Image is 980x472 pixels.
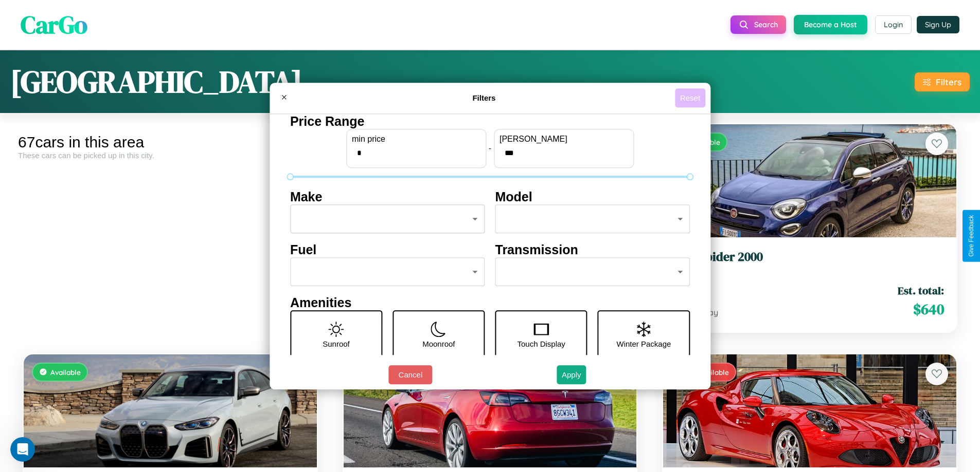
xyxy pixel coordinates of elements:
[675,88,705,107] button: Reset
[730,15,786,34] button: Search
[18,134,323,151] div: 67 cars in this area
[898,283,944,298] span: Est. total:
[500,135,628,144] label: [PERSON_NAME]
[794,15,867,34] button: Become a Host
[489,141,491,155] p: -
[875,15,912,34] button: Login
[21,8,87,42] span: CarGo
[517,337,565,351] p: Touch Display
[422,337,455,351] p: Moonroof
[352,135,480,144] label: min price
[50,368,81,376] span: Available
[557,365,586,384] button: Apply
[388,365,432,384] button: Cancel
[495,190,690,204] h4: Model
[290,114,690,129] h4: Price Range
[617,337,671,351] p: Winter Package
[495,242,690,257] h4: Transmission
[323,337,350,351] p: Sunroof
[293,93,675,102] h4: Filters
[936,77,961,87] div: Filters
[915,72,970,91] button: Filters
[10,61,302,103] h1: [GEOGRAPHIC_DATA]
[10,437,35,462] iframe: Intercom live chat
[18,151,323,160] div: These cars can be picked up in this city.
[675,250,944,275] a: Fiat Spider 20002017
[290,295,690,310] h4: Amenities
[913,299,944,319] span: $ 640
[290,242,485,257] h4: Fuel
[968,215,975,257] div: Give Feedback
[917,16,959,33] button: Sign Up
[675,250,944,265] h3: Fiat Spider 2000
[754,20,778,29] span: Search
[290,190,485,204] h4: Make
